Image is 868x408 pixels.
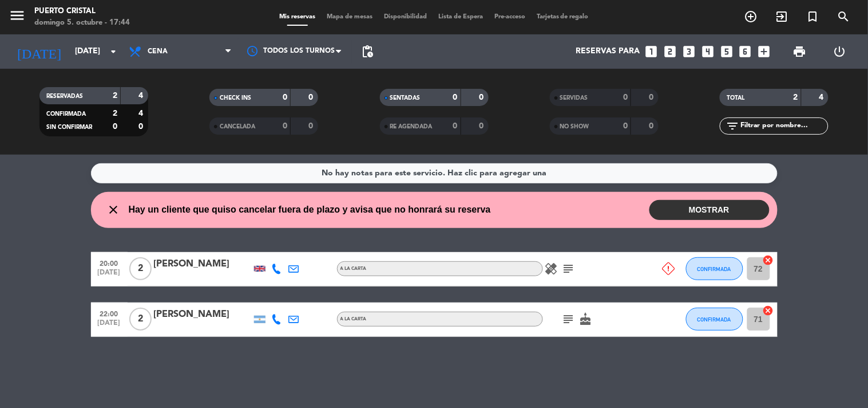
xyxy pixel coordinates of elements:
[727,95,744,101] span: TOTAL
[283,93,287,101] strong: 0
[820,34,859,69] div: LOG OUT
[378,14,433,20] span: Disponibilidad
[220,124,255,130] span: CANCELADA
[148,48,168,56] span: Cena
[775,10,789,23] i: exit_to_app
[726,119,739,133] i: filter_list
[106,45,120,58] i: arrow_drop_down
[531,14,594,20] span: Tarjetas de regalo
[739,120,828,132] input: Filtrar por nombre...
[154,307,251,322] div: [PERSON_NAME]
[560,124,589,130] span: NO SHOW
[794,93,798,101] strong: 2
[757,44,772,59] i: add_box
[562,312,576,326] i: subject
[95,269,124,282] span: [DATE]
[321,14,378,20] span: Mapa de mesas
[309,122,316,130] strong: 0
[34,6,130,17] div: Puerto Cristal
[309,93,316,101] strong: 0
[46,124,92,130] span: SIN CONFIRMAR
[138,123,145,131] strong: 0
[644,44,659,59] i: looks_one
[46,93,83,99] span: RESERVADAS
[274,14,321,20] span: Mis reservas
[113,92,117,100] strong: 2
[453,93,458,101] strong: 0
[738,44,753,59] i: looks_6
[129,308,152,331] span: 2
[697,266,731,272] span: CONFIRMADA
[360,45,374,58] span: pending_actions
[663,44,677,59] i: looks_two
[129,202,491,217] span: Hay un cliente que quiso cancelar fuera de plazo y avisa que no honrará su reserva
[154,257,251,272] div: [PERSON_NAME]
[489,14,531,20] span: Pre-acceso
[340,317,367,321] span: A la carta
[479,93,486,101] strong: 0
[560,95,588,101] span: SERVIDAS
[95,256,124,269] span: 20:00
[744,10,758,23] i: add_circle_outline
[390,95,421,101] span: SENTADAS
[340,266,367,271] span: A la carta
[719,44,734,59] i: looks_5
[433,14,489,20] span: Lista de Espera
[138,109,145,117] strong: 4
[579,312,593,326] i: cake
[390,124,433,130] span: RE AGENDADA
[129,257,152,280] span: 2
[833,45,846,58] i: power_settings_new
[623,93,628,101] strong: 0
[686,257,743,280] button: CONFIRMADA
[113,123,117,131] strong: 0
[322,167,546,180] div: No hay notas para este servicio. Haz clic para agregar una
[9,7,26,28] button: menu
[700,44,715,59] i: looks_4
[545,262,558,276] i: healing
[453,122,458,130] strong: 0
[697,316,731,323] span: CONFIRMADA
[763,254,774,266] i: cancel
[107,203,121,217] i: close
[837,10,851,23] i: search
[46,111,86,117] span: CONFIRMADA
[819,93,826,101] strong: 4
[220,95,251,101] span: CHECK INS
[479,122,486,130] strong: 0
[95,319,124,332] span: [DATE]
[763,305,774,316] i: cancel
[113,109,117,117] strong: 2
[649,122,656,130] strong: 0
[576,47,640,56] span: Reservas para
[686,308,743,331] button: CONFIRMADA
[623,122,628,130] strong: 0
[681,44,696,59] i: looks_3
[649,200,770,220] button: MOSTRAR
[283,122,287,130] strong: 0
[138,92,145,100] strong: 4
[793,45,807,58] span: print
[649,93,656,101] strong: 0
[34,17,130,29] div: domingo 5. octubre - 17:44
[9,7,26,24] i: menu
[9,39,69,64] i: [DATE]
[95,307,124,320] span: 22:00
[806,10,820,23] i: turned_in_not
[562,262,576,276] i: subject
